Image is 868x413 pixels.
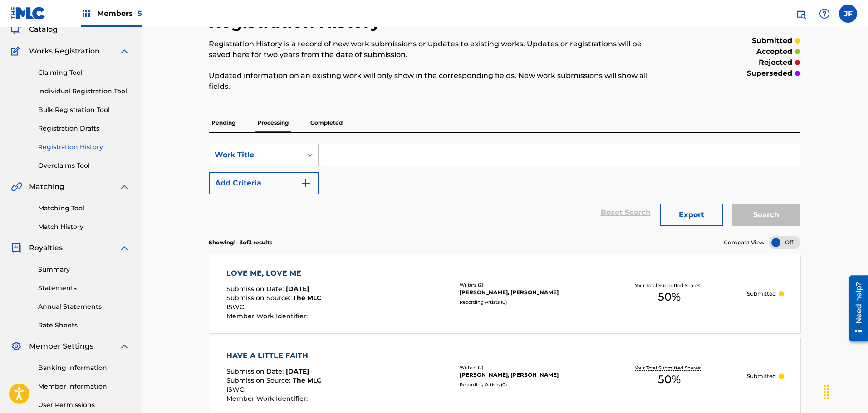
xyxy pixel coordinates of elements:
[38,321,130,330] a: Rate Sheets
[11,46,23,57] img: Works Registration
[792,5,810,23] a: Public Search
[658,289,681,305] span: 50 %
[839,5,857,23] div: User Menu
[119,46,130,57] img: expand
[38,105,130,115] a: Bulk Registration Tool
[97,8,142,19] span: Members
[209,254,800,333] a: LOVE ME, LOVE MESubmission Date:[DATE]Submission Source:The MLCISWC:Member Work Identifier:Writer...
[460,299,592,306] div: Recording Artists ( 0 )
[460,282,592,288] div: Writers ( 2 )
[38,382,130,391] a: Member Information
[460,364,592,371] div: Writers ( 2 )
[460,288,592,296] div: [PERSON_NAME], [PERSON_NAME]
[38,363,130,373] a: Banking Information
[209,238,272,247] p: Showing 1 - 3 of 3 results
[29,181,64,192] span: Matching
[747,372,776,380] p: Submitted
[724,238,765,247] span: Compact View
[29,46,100,57] span: Works Registration
[226,367,286,375] span: Submission Date :
[460,371,592,379] div: [PERSON_NAME], [PERSON_NAME]
[286,285,309,293] span: [DATE]
[29,243,63,253] span: Royalties
[308,113,345,132] p: Completed
[226,312,310,320] span: Member Work Identifier :
[81,8,92,19] img: Top Rightsholders
[215,150,296,160] div: Work Title
[660,204,723,226] button: Export
[38,204,130,213] a: Matching Tool
[460,381,592,388] div: Recording Artists ( 0 )
[823,369,868,413] iframe: Chat Widget
[286,367,309,375] span: [DATE]
[226,285,286,293] span: Submission Date :
[756,46,792,57] p: accepted
[137,9,142,18] span: 5
[293,294,321,302] span: The MLC
[226,294,293,302] span: Submission Source :
[226,350,321,361] div: HAVE A LITTLE FAITH
[843,272,868,345] iframe: Resource Center
[11,181,22,192] img: Matching
[795,8,806,19] img: search
[293,376,321,384] span: The MLC
[300,178,311,189] img: 9d2ae6d4665cec9f34b9.svg
[226,376,293,384] span: Submission Source :
[226,394,310,403] span: Member Work Identifier :
[119,243,130,253] img: expand
[119,181,130,192] img: expand
[11,243,22,253] img: Royalties
[38,68,130,78] a: Claiming Tool
[815,5,834,23] div: Help
[29,24,58,35] span: Catalog
[635,364,703,371] p: Your Total Submitted Shares:
[38,161,130,170] a: Overclaims Tool
[226,385,248,394] span: ISWC :
[819,8,830,19] img: help
[11,24,22,35] img: Catalog
[38,265,130,274] a: Summary
[38,302,130,311] a: Annual Statements
[38,222,130,232] a: Match History
[209,39,664,60] p: Registration History is a record of new work submissions or updates to existing works. Updates or...
[11,24,58,35] a: CatalogCatalog
[226,303,248,311] span: ISWC :
[38,87,130,96] a: Individual Registration Tool
[819,379,834,406] div: Drag
[38,283,130,293] a: Statements
[11,341,22,352] img: Member Settings
[11,7,46,20] img: MLC Logo
[226,268,321,279] div: LOVE ME, LOVE ME
[209,172,319,194] button: Add Criteria
[658,371,681,388] span: 50 %
[752,35,792,46] p: submitted
[209,70,664,92] p: Updated information on an existing work will only show in the corresponding fields. New work subm...
[38,124,130,133] a: Registration Drafts
[29,341,93,352] span: Member Settings
[119,341,130,352] img: expand
[209,113,238,132] p: Pending
[209,144,800,231] form: Search Form
[747,68,792,79] p: superseded
[759,57,792,68] p: rejected
[38,142,130,152] a: Registration History
[747,290,776,298] p: Submitted
[255,113,291,132] p: Processing
[38,400,130,410] a: User Permissions
[635,282,703,289] p: Your Total Submitted Shares:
